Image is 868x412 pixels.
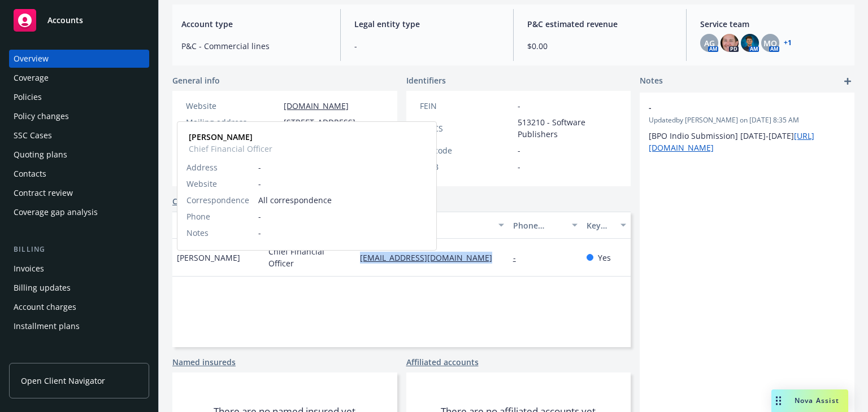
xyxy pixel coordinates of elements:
[9,279,149,297] a: Billing updates
[420,144,513,156] div: SIC code
[360,252,501,263] a: [EMAIL_ADDRESS][DOMAIN_NAME]
[9,88,149,106] a: Policies
[186,178,217,190] span: Website
[640,93,854,163] div: -Updatedby [PERSON_NAME] on [DATE] 8:35 AM[BPO Indio Submission] [DATE]-[DATE][URL][DOMAIN_NAME]
[172,74,220,86] span: General info
[284,100,349,111] a: [DOMAIN_NAME]
[181,40,327,52] span: P&C - Commercial lines
[513,252,525,263] a: -
[741,34,759,52] img: photo
[406,356,479,368] a: Affiliated accounts
[14,260,44,278] div: Invoices
[420,161,513,173] div: CSLB
[700,18,845,30] span: Service team
[9,50,149,68] a: Overview
[9,260,149,278] a: Invoices
[784,40,792,46] a: +1
[14,146,67,164] div: Quoting plans
[9,5,149,36] a: Accounts
[527,40,672,52] span: $0.00
[640,74,663,88] span: Notes
[513,220,565,231] div: Phone number
[284,116,355,128] span: [STREET_ADDRESS]
[258,161,427,173] span: -
[420,122,513,134] div: NAICS
[189,132,253,142] strong: [PERSON_NAME]
[9,203,149,221] a: Coverage gap analysis
[763,37,777,49] span: MQ
[9,69,149,87] a: Coverage
[795,396,839,405] span: Nova Assist
[9,317,149,335] a: Installment plans
[527,18,672,30] span: P&C estimated revenue
[704,37,715,49] span: AG
[771,389,785,412] div: Drag to move
[14,126,52,144] div: SSC Cases
[186,211,210,222] span: Phone
[9,184,149,202] a: Contract review
[9,298,149,316] a: Account charges
[14,298,76,316] div: Account charges
[587,220,614,231] div: Key contact
[186,116,279,128] div: Mailing address
[509,212,582,239] button: Phone number
[189,143,272,155] span: Chief Financial Officer
[721,34,739,52] img: photo
[649,115,845,125] span: Updated by [PERSON_NAME] on [DATE] 8:35 AM
[841,74,854,88] a: add
[21,375,105,387] span: Open Client Navigator
[518,144,520,156] span: -
[9,107,149,125] a: Policy changes
[14,184,73,202] div: Contract review
[186,227,209,239] span: Notes
[14,88,42,106] div: Policies
[258,211,427,222] span: -
[14,317,80,335] div: Installment plans
[258,194,427,206] span: All correspondence
[186,194,249,206] span: Correspondence
[172,195,207,207] a: Contacts
[14,69,49,87] div: Coverage
[14,107,69,125] div: Policy changes
[9,146,149,164] a: Quoting plans
[649,102,816,113] span: -
[186,100,279,112] div: Website
[518,116,618,140] span: 513210 - Software Publishers
[14,203,98,221] div: Coverage gap analysis
[354,40,500,52] span: -
[9,244,149,255] div: Billing
[172,356,236,368] a: Named insureds
[598,252,611,264] span: Yes
[258,227,427,239] span: -
[181,18,327,30] span: Account type
[9,165,149,183] a: Contacts
[518,100,520,112] span: -
[518,161,520,173] span: -
[9,126,149,144] a: SSC Cases
[14,165,46,183] div: Contacts
[582,212,631,239] button: Key contact
[47,16,83,25] span: Accounts
[14,50,49,68] div: Overview
[186,161,218,173] span: Address
[406,74,446,86] span: Identifiers
[771,389,848,412] button: Nova Assist
[172,212,264,239] button: Full name
[649,130,845,154] p: [BPO Indio Submission] [DATE]-[DATE]
[14,279,71,297] div: Billing updates
[258,178,427,190] span: -
[354,18,500,30] span: Legal entity type
[177,252,240,264] span: [PERSON_NAME]
[420,100,513,112] div: FEIN
[268,246,351,269] span: Chief Financial Officer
